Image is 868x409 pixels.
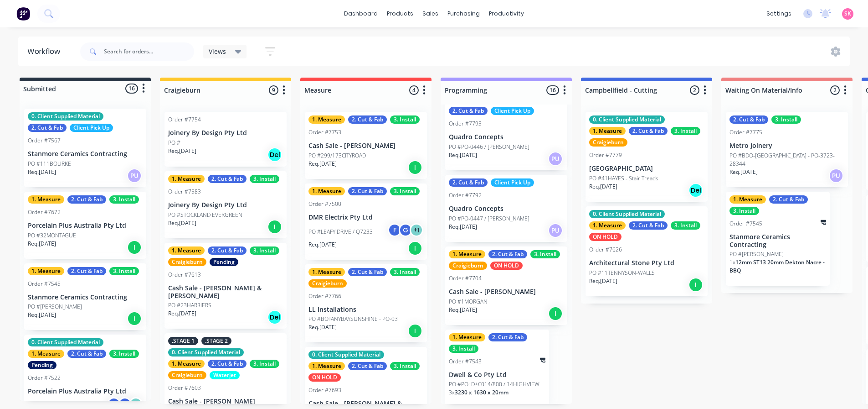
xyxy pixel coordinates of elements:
p: Cash Sale - [PERSON_NAME] [308,142,423,150]
div: 0. Client Supplied Material [589,210,665,218]
div: Order #7793 [449,120,482,128]
div: 1. Measure [168,246,205,255]
div: 1. Measure [308,115,345,124]
div: 1. Measure [308,187,345,195]
div: Order #7754Joinery By Design Pty LtdPO #Req.[DATE]Del [164,112,287,167]
div: 2. Cut & Fab [348,187,387,195]
p: Req. [DATE] [308,323,337,331]
p: Stanmore Ceramics Contracting [729,233,826,249]
p: PO #41HAYES - Stair Treads [589,174,658,183]
div: Order #7766 [308,292,341,300]
div: 3. Install [671,127,700,135]
div: G [399,223,412,237]
div: Order #7779 [589,151,622,159]
div: Del [267,310,282,325]
div: 2. Cut & Fab [449,107,488,115]
div: 1. Measure [589,221,626,230]
div: products [382,7,418,21]
div: Del [688,183,703,198]
div: 1. Measure [449,250,485,258]
div: I [127,240,142,255]
div: Del [267,147,282,162]
div: 0. Client Supplied Material1. Measure2. Cut & Fab3. InstallCraigieburnOrder #7779[GEOGRAPHIC_DATA... [586,112,708,202]
div: 0. Client Supplied Material [168,348,244,357]
div: 3. Install [109,195,139,204]
div: 2. Cut & Fab3. InstallOrder #7775Metro JoineryPO #BDO-[GEOGRAPHIC_DATA] - PO-3723-28344Req.[DATE]PU [726,112,848,187]
div: 1. Measure2. Cut & Fab3. InstallOrder #7500DMR Electrix Pty LtdPO #LEAFY DRIVE / Q7233FG+1Req.[DA... [305,184,427,260]
div: + 1 [410,223,423,237]
p: PO #[PERSON_NAME] [28,303,82,311]
div: ON HOLD [308,373,341,382]
div: Order #7522 [28,374,61,382]
p: Joinery By Design Pty Ltd [168,201,283,209]
div: .STAGE 2 [201,337,231,345]
div: Craigieburn [449,262,487,270]
div: Order #7613 [168,271,201,279]
div: 2. Cut & Fab [348,115,387,124]
div: 0. Client Supplied Material [28,338,103,346]
div: Pending [28,361,56,369]
span: 1 x [729,258,735,266]
p: Req. [DATE] [449,306,477,314]
div: 3. Install [729,207,759,215]
div: 0. Client Supplied Material1. Measure2. Cut & Fab3. InstallON HOLDOrder #7626Architectural Stone ... [586,206,708,296]
div: ON HOLD [589,233,621,241]
p: DMR Electrix Pty Ltd [308,214,423,221]
p: Req. [DATE] [589,277,617,285]
input: Search for orders... [104,42,194,61]
div: 0. Client Supplied Material [308,351,384,359]
div: 0. Client Supplied Material [28,112,103,121]
p: Req. [DATE] [28,240,56,248]
div: Order #7693 [308,386,341,394]
p: Req. [DATE] [28,311,56,319]
div: 3. Install [671,221,700,230]
div: I [408,241,422,256]
div: 1. Measure [168,175,205,183]
div: PU [548,152,563,166]
p: Quadro Concepts [449,133,564,141]
div: 0. Client Supplied Material [589,115,665,124]
p: Req. [DATE] [449,151,477,159]
div: I [127,311,142,326]
p: PO #BDO-[GEOGRAPHIC_DATA] - PO-3723-28344 [729,152,844,168]
p: PO #[PERSON_NAME] [729,250,784,258]
div: 3. Install [390,115,420,124]
p: Req. [DATE] [168,147,196,155]
p: Stanmore Ceramics Contracting [28,150,143,158]
div: Order #7672 [28,208,61,216]
div: Order #7603 [168,384,201,392]
span: SK [844,10,851,18]
span: Views [209,47,226,56]
div: I [408,324,422,338]
div: 2. Cut & Fab [67,350,106,358]
div: purchasing [443,7,484,21]
div: 1. Measure2. Cut & Fab3. InstallOrder #7583Joinery By Design Pty LtdPO #STOCKLAND EVERGREENReq.[D... [164,171,287,238]
div: 2. Cut & Fab [208,246,247,255]
p: Req. [DATE] [168,309,196,318]
div: .STAGE 1 [168,337,198,345]
div: 1. Measure2. Cut & Fab3. InstallCraigieburnOrder #7766LL InstallationsPO #BOTANYBAYSUNSHINE - PO-... [305,264,427,343]
div: Order #7543 [449,357,482,366]
div: 1. Measure2. Cut & Fab3. InstallOrder #7672Porcelain Plus Australia Pty LtdPO #32MONTAGUEReq.[DATE]I [24,192,146,259]
div: 3. Install [449,345,478,353]
div: 1. Measure [589,127,626,135]
div: 1. Measure [168,360,205,368]
p: Joinery By Design Pty Ltd [168,129,283,137]
div: Client Pick Up [491,178,534,187]
p: Metro Joinery [729,142,844,150]
div: Craigieburn [168,258,206,266]
div: 1. Measure [28,195,64,204]
div: 3. Install [390,187,420,195]
div: Order #7753 [308,128,341,136]
div: 2. Cut & Fab [629,221,668,230]
div: 1. Measure [449,333,485,341]
p: PO #23HARRIERS [168,301,211,309]
div: 1. Measure [729,195,766,204]
div: 3. Install [390,268,420,276]
div: 2. Cut & Fab [488,333,527,341]
p: PO #PO-0447 / [PERSON_NAME] [449,215,529,223]
p: Quadro Concepts [449,205,564,213]
p: PO #PO: D+C014/800 / 14HIGHVIEW [449,380,539,388]
p: PO # [168,139,180,147]
div: 3. Install [250,360,279,368]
